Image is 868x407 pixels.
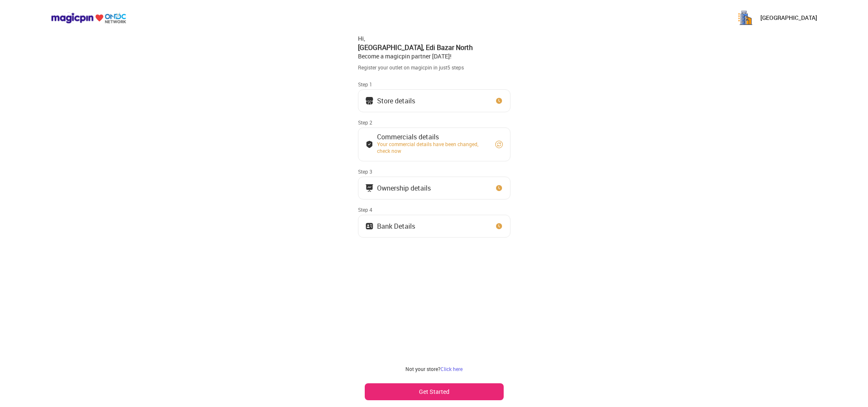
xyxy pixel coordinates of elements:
[358,89,510,112] button: Store details
[358,127,510,161] button: Commercials detailsYour commercial details have been changed, check now
[365,222,374,230] img: ownership_icon.37569ceb.svg
[495,184,503,192] img: clock_icon_new.67dbf243.svg
[377,99,415,103] div: Store details
[365,184,374,192] img: commercials_icon.983f7837.svg
[495,97,503,105] img: clock_icon_new.67dbf243.svg
[377,186,431,190] div: Ownership details
[365,383,504,400] button: Get Started
[358,64,510,71] div: Register your outlet on magicpin in just 5 steps
[358,215,510,238] button: Bank Details
[760,14,817,22] p: [GEOGRAPHIC_DATA]
[51,12,126,24] img: ondc-logo-new-small.8a59708e.svg
[358,81,510,88] div: Step 1
[441,365,463,372] a: Click here
[405,365,441,372] span: Not your store?
[358,168,510,175] div: Step 3
[358,34,510,61] div: Hi, Become a magicpin partner [DATE]!
[377,135,487,139] div: Commercials details
[737,9,754,26] img: MQhihHhZgULvJa7yJGqOlcAWo3t0aUsEGgAzuD6OCzLK1LYaSiOlNwo7xaX6ZE4OXg7LOpa49OBTmopGybwREcRoyFCF
[365,140,374,149] img: bank_details_tick.fdc3558c.svg
[358,119,510,126] div: Step 2
[377,141,487,154] div: Your commercial details have been changed, check now
[365,97,374,105] img: storeIcon.9b1f7264.svg
[358,43,510,52] div: [GEOGRAPHIC_DATA] , Edi Bazar North
[495,140,503,149] img: refresh_circle.10b5a287.svg
[358,206,510,213] div: Step 4
[377,224,415,228] div: Bank Details
[495,222,503,230] img: clock_icon_new.67dbf243.svg
[358,177,510,199] button: Ownership details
